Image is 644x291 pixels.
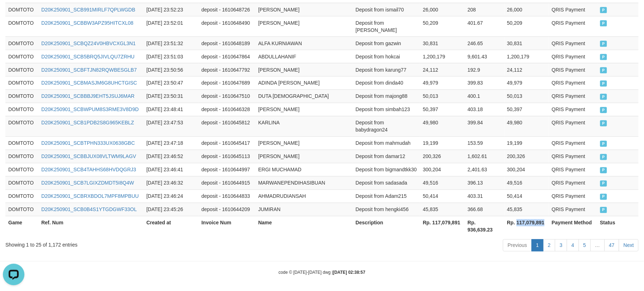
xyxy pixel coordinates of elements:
[199,203,255,216] td: deposit - 1610644209
[543,239,555,252] a: 2
[420,63,465,76] td: 24,112
[199,90,255,103] td: deposit - 1610647510
[333,270,365,275] strong: [DATE] 02:38:57
[255,63,353,76] td: [PERSON_NAME]
[504,103,549,116] td: 50,397
[420,116,465,137] td: 49,980
[504,216,549,237] th: Rp. 117,079,891
[144,116,199,137] td: [DATE] 23:47:53
[420,3,465,16] td: 26,000
[504,176,549,190] td: 49,516
[549,63,597,76] td: QRIS Payment
[579,239,591,252] a: 5
[5,76,38,90] td: DOMTOTO
[465,37,504,50] td: 246.65
[255,203,353,216] td: JUMIRAN
[5,190,38,203] td: DOMTOTO
[549,103,597,116] td: QRIS Payment
[5,203,38,216] td: DOMTOTO
[5,216,38,237] th: Game
[199,190,255,203] td: deposit - 1610644833
[465,176,504,190] td: 396.13
[465,163,504,176] td: 2,401.63
[5,163,38,176] td: DOMTOTO
[255,116,353,137] td: KARLINA
[353,190,420,203] td: Deposit from Adam215
[605,239,620,252] a: 47
[420,37,465,50] td: 30,831
[353,63,420,76] td: Deposit from karung77
[5,3,38,16] td: DOMTOTO
[504,3,549,16] td: 26,000
[600,94,607,100] span: PAID
[255,76,353,90] td: ADINDA [PERSON_NAME]
[567,239,579,252] a: 4
[144,50,199,63] td: [DATE] 23:51:03
[41,107,139,113] a: D20K250901_SCBWPUM8S3RME3V8D9D
[549,176,597,190] td: QRIS Payment
[353,76,420,90] td: Deposit from dinda40
[255,176,353,190] td: MARWANEPENDIHASIBUAN
[41,80,137,86] a: D20K250901_SCBMASJM6G8UHCTGISC
[549,203,597,216] td: QRIS Payment
[420,216,465,237] th: Rp. 117,079,891
[199,50,255,63] td: deposit - 1610647864
[5,116,38,137] td: DOMTOTO
[504,190,549,203] td: 50,414
[353,16,420,37] td: Deposit from [PERSON_NAME]
[41,180,134,186] a: D20K250901_SCB7LGIXZDMDT5I8Q4W
[255,90,353,103] td: DUTA [DEMOGRAPHIC_DATA]
[5,103,38,116] td: DOMTOTO
[255,50,353,63] td: ABDULLAHANIF
[465,190,504,203] td: 403.31
[255,3,353,16] td: [PERSON_NAME]
[41,20,134,26] a: D20K250901_SCBBW3APZ95HITCXL08
[41,167,136,173] a: D20K250901_SCB4TAHHS68HVDQGRJ3
[420,76,465,90] td: 49,979
[465,103,504,116] td: 403.18
[353,90,420,103] td: Deposit from majong88
[5,176,38,190] td: DOMTOTO
[255,103,353,116] td: [PERSON_NAME]
[255,16,353,37] td: [PERSON_NAME]
[5,90,38,103] td: DOMTOTO
[38,216,144,237] th: Ref. Num
[41,207,137,213] a: D20K250901_SCB0B4S1YTGDGWF33OL
[504,76,549,90] td: 49,979
[504,16,549,37] td: 50,209
[5,150,38,163] td: DOMTOTO
[41,7,135,13] a: D20K250901_SCB991MIRLF7QPLWGDB
[549,90,597,103] td: QRIS Payment
[144,190,199,203] td: [DATE] 23:46:24
[600,7,607,13] span: PAID
[600,120,607,127] span: PAID
[5,50,38,63] td: DOMTOTO
[144,3,199,16] td: [DATE] 23:52:23
[504,137,549,150] td: 19,199
[504,116,549,137] td: 49,980
[420,137,465,150] td: 19,199
[144,76,199,90] td: [DATE] 23:50:47
[504,150,549,163] td: 200,326
[420,190,465,203] td: 50,414
[619,239,639,252] a: Next
[503,239,532,252] a: Previous
[465,150,504,163] td: 1,602.61
[3,3,24,24] button: Open LiveChat chat widget
[144,176,199,190] td: [DATE] 23:46:32
[144,163,199,176] td: [DATE] 23:46:41
[199,76,255,90] td: deposit - 1610647689
[41,40,136,46] a: D20K250901_SCBQZ24V0HBVCXGL3N1
[504,163,549,176] td: 300,204
[600,41,607,47] span: PAID
[144,90,199,103] td: [DATE] 23:50:31
[255,163,353,176] td: ERGI MUCHAMAD
[353,50,420,63] td: Deposit from hokcai
[5,16,38,37] td: DOMTOTO
[199,103,255,116] td: deposit - 1610646328
[353,3,420,16] td: Deposit from ismail70
[144,203,199,216] td: [DATE] 23:45:26
[144,216,199,237] th: Created at
[549,116,597,137] td: QRIS Payment
[555,239,567,252] a: 3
